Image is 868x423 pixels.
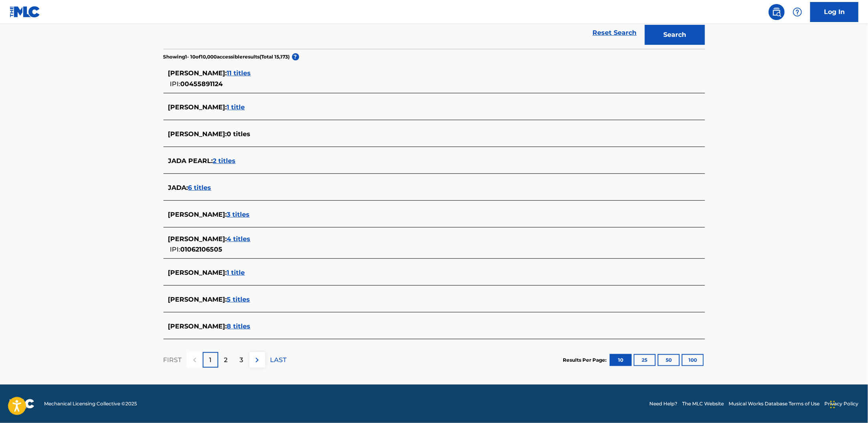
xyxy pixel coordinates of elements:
[729,400,820,407] a: Musical Works Database Terms of Use
[563,357,609,364] p: Results Per Page:
[252,355,262,365] img: right
[163,53,290,60] p: Showing 1 - 10 of 10,000 accessible results (Total 15,173 )
[227,69,251,77] span: 11 titles
[589,24,641,42] a: Reset Search
[10,6,40,18] img: MLC Logo
[227,296,250,303] span: 5 titles
[682,400,724,407] a: The MLC Website
[772,7,781,17] img: search
[610,354,632,366] button: 10
[10,399,34,409] img: logo
[769,4,785,20] a: Public Search
[213,157,236,165] span: 2 titles
[634,354,656,366] button: 25
[227,235,251,243] span: 4 titles
[170,80,181,88] span: IPI:
[645,25,705,45] button: Search
[240,355,244,365] p: 3
[227,211,250,218] span: 3 titles
[209,355,211,365] p: 1
[270,355,287,365] p: LAST
[168,157,213,165] span: JADA PEARL :
[44,400,137,407] span: Mechanical Licensing Collective © 2025
[227,269,245,276] span: 1 title
[188,184,211,191] span: 6 titles
[170,246,181,253] span: IPI:
[227,322,251,330] span: 8 titles
[168,235,227,243] span: [PERSON_NAME] :
[649,400,677,407] a: Need Help?
[227,103,245,111] span: 1 title
[168,184,188,191] span: JADA :
[789,4,806,20] div: Help
[292,53,299,60] span: ?
[810,2,858,22] a: Log In
[168,130,227,138] span: [PERSON_NAME] :
[168,103,227,111] span: [PERSON_NAME] :
[163,355,182,365] p: FIRST
[658,354,680,366] button: 50
[168,269,227,276] span: [PERSON_NAME] :
[793,7,802,17] img: help
[181,80,223,88] span: 00455891124
[168,296,227,303] span: [PERSON_NAME] :
[828,385,868,423] iframe: Chat Widget
[224,355,228,365] p: 2
[830,393,835,417] div: Drag
[168,322,227,330] span: [PERSON_NAME] :
[168,69,227,77] span: [PERSON_NAME] :
[682,354,704,366] button: 100
[168,211,227,218] span: [PERSON_NAME] :
[181,246,223,253] span: 01062106505
[227,130,251,138] span: 0 titles
[824,400,858,407] a: Privacy Policy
